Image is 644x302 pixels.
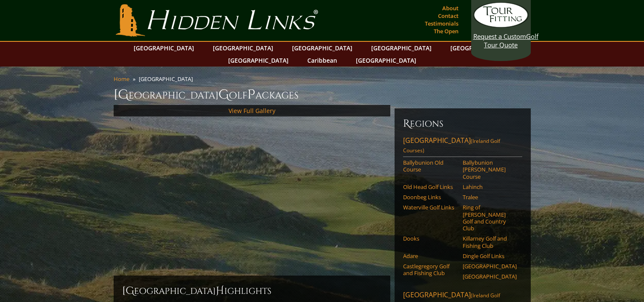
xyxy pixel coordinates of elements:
h1: [GEOGRAPHIC_DATA] olf ackages [114,86,531,103]
a: [GEOGRAPHIC_DATA] [367,42,436,54]
a: Request a CustomGolf Tour Quote [473,2,529,49]
a: Waterville Golf Links [403,204,457,211]
a: About [440,2,461,14]
span: (Ireland Golf Courses) [403,137,500,154]
a: [GEOGRAPHIC_DATA] [288,42,357,54]
a: Lahinch [463,183,517,190]
a: [GEOGRAPHIC_DATA] [224,54,293,67]
a: Killarney Golf and Fishing Club [463,235,517,249]
a: [GEOGRAPHIC_DATA] [446,42,515,54]
a: Dooks [403,235,457,242]
a: [GEOGRAPHIC_DATA] [129,42,198,54]
span: G [218,86,229,103]
a: Dingle Golf Links [463,253,517,259]
a: Testimonials [423,17,461,29]
span: P [247,86,255,103]
a: Home [114,75,129,83]
h2: [GEOGRAPHIC_DATA] ighlights [122,284,382,298]
a: [GEOGRAPHIC_DATA](Ireland Golf Courses) [403,136,522,157]
h6: Regions [403,117,522,131]
a: Adare [403,253,457,259]
a: [GEOGRAPHIC_DATA] [209,42,278,54]
a: [GEOGRAPHIC_DATA] [463,263,517,270]
a: [GEOGRAPHIC_DATA] [352,54,421,67]
a: Old Head Golf Links [403,183,457,190]
a: The Open [432,25,461,37]
a: Tralee [463,194,517,200]
span: Request a Custom [473,32,526,41]
a: View Full Gallery [229,107,275,115]
a: Ballybunion [PERSON_NAME] Course [463,159,517,180]
a: Ballybunion Old Course [403,159,457,173]
a: Contact [436,10,461,22]
a: Caribbean [303,54,341,67]
a: Doonbeg Links [403,194,457,200]
a: Ring of [PERSON_NAME] Golf and Country Club [463,204,517,232]
a: Castlegregory Golf and Fishing Club [403,263,457,277]
span: H [216,284,224,298]
a: [GEOGRAPHIC_DATA] [463,273,517,280]
li: [GEOGRAPHIC_DATA] [139,75,196,83]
